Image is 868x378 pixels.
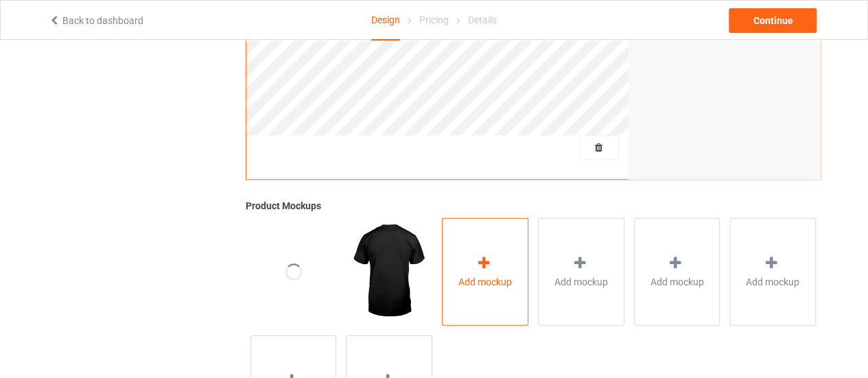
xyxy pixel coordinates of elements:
span: Add mockup [554,274,608,288]
div: Details [468,1,497,39]
div: Add mockup [538,217,624,325]
span: Add mockup [746,274,799,288]
div: Continue [729,8,817,33]
span: Add mockup [458,274,512,288]
div: Product Mockups [246,199,821,213]
div: Add mockup [634,217,720,325]
a: Back to dashboard [49,15,143,26]
div: Pricing [419,1,449,39]
img: regular.jpg [346,217,432,324]
div: Add mockup [729,217,816,325]
div: Add mockup [442,217,528,325]
div: Design [371,1,400,40]
span: Add mockup [650,274,703,288]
